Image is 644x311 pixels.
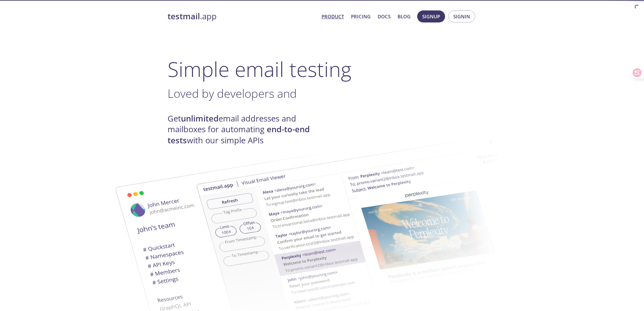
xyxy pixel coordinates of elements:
a: Blog [398,12,411,21]
button: Signin [448,10,475,22]
span: Loved by developers and [168,85,297,101]
a: Product [322,12,344,21]
span: Signin [453,12,470,21]
a: testmail.app [168,11,316,22]
strong: testmail [168,11,200,22]
h1: Simple email testing [168,57,477,81]
a: Docs [378,12,391,21]
button: Signup [417,10,445,22]
span: Signup [422,12,440,21]
a: Pricing [351,12,371,21]
strong: end-to-end tests [168,124,310,146]
strong: unlimited [181,113,219,124]
h4: Get email addresses and mailboxes for automating with our simple APIs [168,113,322,146]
